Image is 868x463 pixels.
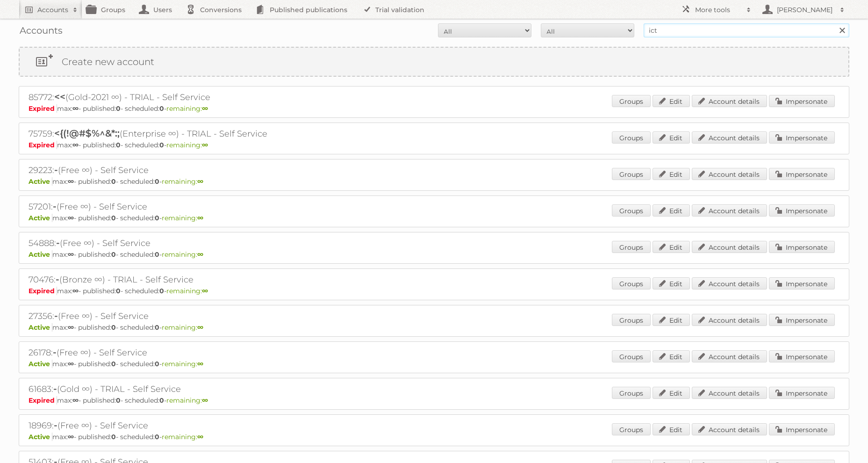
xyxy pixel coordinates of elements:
[29,91,356,103] h2: 85772: (Gold-2021 ∞) - TRIAL - Self Service
[202,287,208,295] strong: ∞
[111,323,116,332] strong: 0
[29,383,356,395] h2: 61683: (Gold ∞) - TRIAL - Self Service
[111,360,116,368] strong: 0
[116,287,121,295] strong: 0
[695,5,742,14] h2: More tools
[162,214,203,222] span: remaining:
[692,241,767,253] a: Account details
[162,250,203,259] span: remaining:
[29,177,52,186] span: Active
[653,131,690,144] a: Edit
[692,387,767,399] a: Account details
[29,323,52,332] span: Active
[54,420,57,431] span: -
[197,323,203,332] strong: ∞
[29,201,356,213] h2: 57201: (Free ∞) - Self Service
[769,168,835,180] a: Impersonate
[692,277,767,289] a: Account details
[653,95,690,107] a: Edit
[29,433,52,441] span: Active
[166,287,208,295] span: remaining:
[29,250,839,259] p: max: - published: - scheduled: -
[155,433,159,441] strong: 0
[166,396,208,405] span: remaining:
[202,141,208,149] strong: ∞
[29,141,839,149] p: max: - published: - scheduled: -
[29,396,839,405] p: max: - published: - scheduled: -
[769,387,835,399] a: Impersonate
[769,131,835,144] a: Impersonate
[72,396,79,405] strong: ∞
[775,5,835,14] h2: [PERSON_NAME]
[72,104,79,113] strong: ∞
[116,396,121,405] strong: 0
[155,177,159,186] strong: 0
[612,314,651,326] a: Groups
[159,141,164,149] strong: 0
[162,360,203,368] span: remaining:
[612,387,651,399] a: Groups
[155,360,159,368] strong: 0
[72,287,79,295] strong: ∞
[612,131,651,144] a: Groups
[29,360,839,368] p: max: - published: - scheduled: -
[769,241,835,253] a: Impersonate
[29,214,839,222] p: max: - published: - scheduled: -
[29,128,356,140] h2: 75759: (Enterprise ∞) - TRIAL - Self Service
[162,433,203,441] span: remaining:
[29,310,356,322] h2: 27356: (Free ∞) - Self Service
[29,250,52,259] span: Active
[68,433,74,441] strong: ∞
[653,277,690,289] a: Edit
[197,360,203,368] strong: ∞
[54,91,65,102] span: <<
[54,310,58,321] span: -
[197,433,203,441] strong: ∞
[692,95,767,107] a: Account details
[29,141,57,149] span: Expired
[56,237,60,248] span: -
[53,347,57,358] span: -
[53,383,57,394] span: -
[29,433,839,441] p: max: - published: - scheduled: -
[612,168,651,180] a: Groups
[692,423,767,435] a: Account details
[653,387,690,399] a: Edit
[692,350,767,362] a: Account details
[111,177,116,186] strong: 0
[29,347,356,359] h2: 26178: (Free ∞) - Self Service
[769,350,835,362] a: Impersonate
[155,214,159,222] strong: 0
[53,201,57,212] span: -
[197,177,203,186] strong: ∞
[116,104,121,113] strong: 0
[56,274,59,285] span: -
[116,141,121,149] strong: 0
[612,277,651,289] a: Groups
[68,360,74,368] strong: ∞
[68,177,74,186] strong: ∞
[612,423,651,435] a: Groups
[29,177,839,186] p: max: - published: - scheduled: -
[159,287,164,295] strong: 0
[612,95,651,107] a: Groups
[159,396,164,405] strong: 0
[692,204,767,217] a: Account details
[29,274,356,286] h2: 70476: (Bronze ∞) - TRIAL - Self Service
[692,314,767,326] a: Account details
[29,104,839,113] p: max: - published: - scheduled: -
[612,204,651,217] a: Groups
[54,128,120,139] span: <{(!@#$%^&*:;
[37,5,68,14] h2: Accounts
[612,350,651,362] a: Groups
[692,168,767,180] a: Account details
[29,104,57,113] span: Expired
[68,214,74,222] strong: ∞
[653,241,690,253] a: Edit
[29,360,52,368] span: Active
[111,250,116,259] strong: 0
[29,237,356,249] h2: 54888: (Free ∞) - Self Service
[54,164,58,175] span: -
[29,214,52,222] span: Active
[653,350,690,362] a: Edit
